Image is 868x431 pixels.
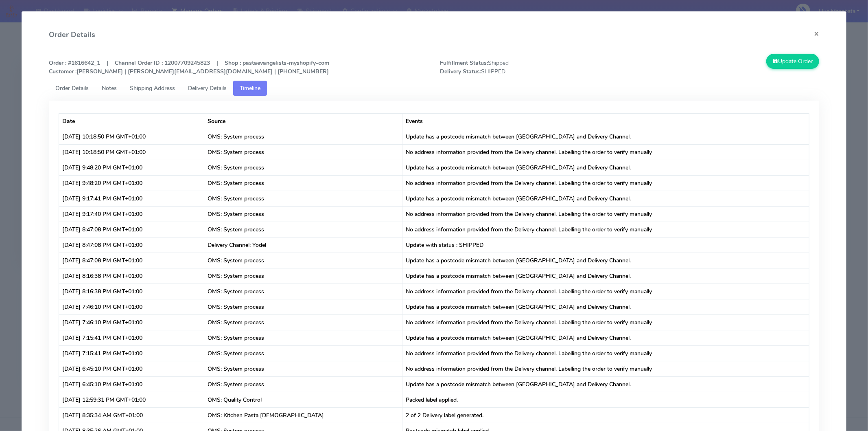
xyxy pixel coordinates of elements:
td: OMS: System process [204,345,402,361]
td: Update has a postcode mismatch between [GEOGRAPHIC_DATA] and Delivery Channel. [402,129,809,144]
span: Notes [102,84,117,92]
strong: Order : #1616642_1 | Channel Order ID : 12007709245823 | Shop : pastaevangelists-myshopify-com [P... [49,59,329,75]
td: OMS: System process [204,222,402,237]
td: OMS: System process [204,129,402,144]
td: No address information provided from the Delivery channel. Labelling the order to verify manually [402,345,809,361]
strong: Delivery Status: [440,68,481,75]
th: Source [204,113,402,129]
td: Update has a postcode mismatch between [GEOGRAPHIC_DATA] and Delivery Channel. [402,268,809,284]
td: Update has a postcode mismatch between [GEOGRAPHIC_DATA] and Delivery Channel. [402,253,809,268]
td: [DATE] 9:48:20 PM GMT+01:00 [59,175,204,191]
td: Update has a postcode mismatch between [GEOGRAPHIC_DATA] and Delivery Channel. [402,299,809,314]
td: [DATE] 7:46:10 PM GMT+01:00 [59,314,204,330]
td: [DATE] 9:48:20 PM GMT+01:00 [59,160,204,175]
strong: Fulfillment Status: [440,59,488,67]
button: Update Order [766,54,819,69]
td: No address information provided from the Delivery channel. Labelling the order to verify manually [402,144,809,160]
td: Delivery Channel: Yodel [204,237,402,253]
th: Date [59,113,204,129]
td: [DATE] 8:16:38 PM GMT+01:00 [59,268,204,284]
td: [DATE] 9:17:41 PM GMT+01:00 [59,191,204,206]
td: OMS: Quality Control [204,392,402,407]
td: [DATE] 8:47:08 PM GMT+01:00 [59,253,204,268]
td: OMS: System process [204,160,402,175]
td: [DATE] 10:18:50 PM GMT+01:00 [59,129,204,144]
span: Shipped SHIPPED [434,59,630,76]
span: Shipping Address [130,84,175,92]
strong: Customer : [49,68,77,75]
button: Close [807,23,826,44]
td: [DATE] 7:46:10 PM GMT+01:00 [59,299,204,314]
td: No address information provided from the Delivery channel. Labelling the order to verify manually [402,361,809,376]
span: Delivery Details [188,84,227,92]
td: [DATE] 7:15:41 PM GMT+01:00 [59,345,204,361]
td: OMS: System process [204,330,402,345]
td: [DATE] 6:45:10 PM GMT+01:00 [59,361,204,376]
td: OMS: System process [204,175,402,191]
ul: Tabs [49,81,819,96]
td: OMS: System process [204,314,402,330]
td: OMS: System process [204,299,402,314]
td: [DATE] 9:17:40 PM GMT+01:00 [59,206,204,222]
td: [DATE] 10:18:50 PM GMT+01:00 [59,144,204,160]
h4: Order Details [49,29,95,40]
td: [DATE] 8:35:34 AM GMT+01:00 [59,407,204,423]
td: Update has a postcode mismatch between [GEOGRAPHIC_DATA] and Delivery Channel. [402,191,809,206]
td: Update has a postcode mismatch between [GEOGRAPHIC_DATA] and Delivery Channel. [402,160,809,175]
span: Timeline [240,84,260,92]
td: Update has a postcode mismatch between [GEOGRAPHIC_DATA] and Delivery Channel. [402,376,809,392]
td: OMS: System process [204,191,402,206]
td: OMS: System process [204,268,402,284]
td: No address information provided from the Delivery channel. Labelling the order to verify manually [402,284,809,299]
td: [DATE] 8:47:08 PM GMT+01:00 [59,237,204,253]
td: No address information provided from the Delivery channel. Labelling the order to verify manually [402,222,809,237]
td: [DATE] 8:16:38 PM GMT+01:00 [59,284,204,299]
span: Order Details [55,84,89,92]
td: OMS: System process [204,284,402,299]
td: [DATE] 7:15:41 PM GMT+01:00 [59,330,204,345]
td: OMS: System process [204,144,402,160]
td: Update has a postcode mismatch between [GEOGRAPHIC_DATA] and Delivery Channel. [402,330,809,345]
td: [DATE] 8:47:08 PM GMT+01:00 [59,222,204,237]
td: 2 of 2 Delivery label generated. [402,407,809,423]
th: Events [402,113,809,129]
td: No address information provided from the Delivery channel. Labelling the order to verify manually [402,175,809,191]
td: OMS: System process [204,206,402,222]
td: OMS: System process [204,376,402,392]
td: OMS: System process [204,253,402,268]
td: Update with status : SHIPPED [402,237,809,253]
td: OMS: System process [204,361,402,376]
td: Packed label applied. [402,392,809,407]
td: No address information provided from the Delivery channel. Labelling the order to verify manually [402,206,809,222]
td: No address information provided from the Delivery channel. Labelling the order to verify manually [402,314,809,330]
td: [DATE] 6:45:10 PM GMT+01:00 [59,376,204,392]
td: OMS: Kitchen Pasta [DEMOGRAPHIC_DATA] [204,407,402,423]
td: [DATE] 12:59:31 PM GMT+01:00 [59,392,204,407]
